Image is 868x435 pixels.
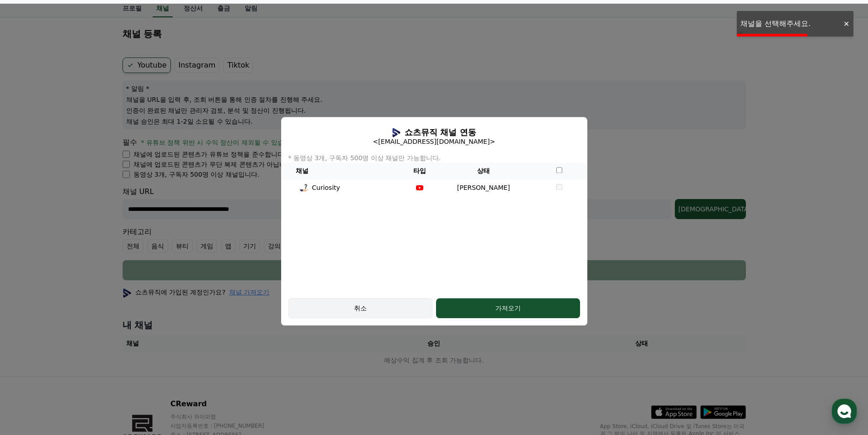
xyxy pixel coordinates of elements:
[141,303,152,310] span: 설정
[365,137,502,146] p: <[EMAIL_ADDRESS][DOMAIN_NAME]>
[404,162,436,179] th: 타입
[3,289,60,312] a: 홈
[281,162,404,179] th: 채널
[281,153,587,162] p: * 동영상 3개, 구독자 500명 이상 채널만 가능합니다.
[83,304,94,311] span: 대화
[436,179,531,196] td: [PERSON_NAME]
[454,304,562,313] div: 가져오기
[436,162,531,179] th: 상태
[299,183,308,192] img: profile
[312,183,340,193] p: Curiosity
[281,117,587,325] div: modal
[118,289,175,312] a: 설정
[436,298,580,318] button: 가져오기
[392,128,401,137] img: profile
[60,289,118,312] a: 대화
[29,303,34,310] span: 홈
[302,304,419,313] div: 취소
[288,298,432,318] button: 취소
[405,128,476,137] h5: 쇼츠뮤직 채널 연동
